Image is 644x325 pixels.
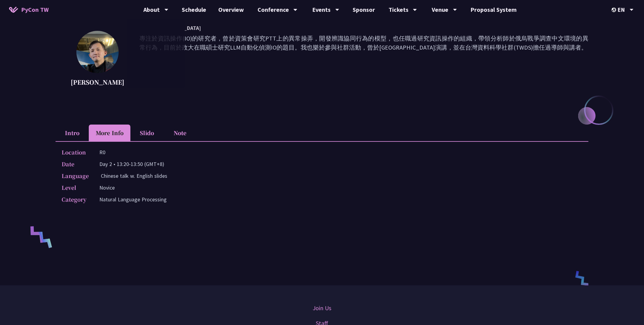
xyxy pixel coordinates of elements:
[130,125,164,141] li: Slido
[3,2,55,17] a: PyCon TW
[313,304,331,313] a: Join Us
[89,125,130,141] li: More Info
[99,148,105,157] p: R0
[62,160,87,168] p: Date
[612,8,618,12] img: Locale Icon
[62,195,87,204] p: Category
[164,125,197,141] li: Note
[127,21,185,35] a: PyCon [GEOGRAPHIC_DATA]
[9,7,18,13] img: Home icon of PyCon TW 2025
[56,125,89,141] li: Intro
[99,195,167,204] p: Natural Language Processing
[99,183,115,192] p: Novice
[99,160,164,168] p: Day 2 • 13:20-13:50 (GMT+8)
[101,171,167,180] p: Chinese talk w. English slides
[62,148,87,157] p: Location
[139,34,588,88] p: 專注於資訊操作(IO)的研究者，曾於資策會研究PTT上的異常操弄，開發辨識協同行為的模型，也任職過研究資訊操作的組織，帶領分析師於俄烏戰爭調查中文環境的異常行為，目前於政大在職碩士研究LLM自動...
[62,183,87,192] p: Level
[71,78,124,87] p: [PERSON_NAME]
[62,171,89,180] p: Language
[21,5,49,14] span: PyCon TW
[76,31,119,73] img: Kevin Tseng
